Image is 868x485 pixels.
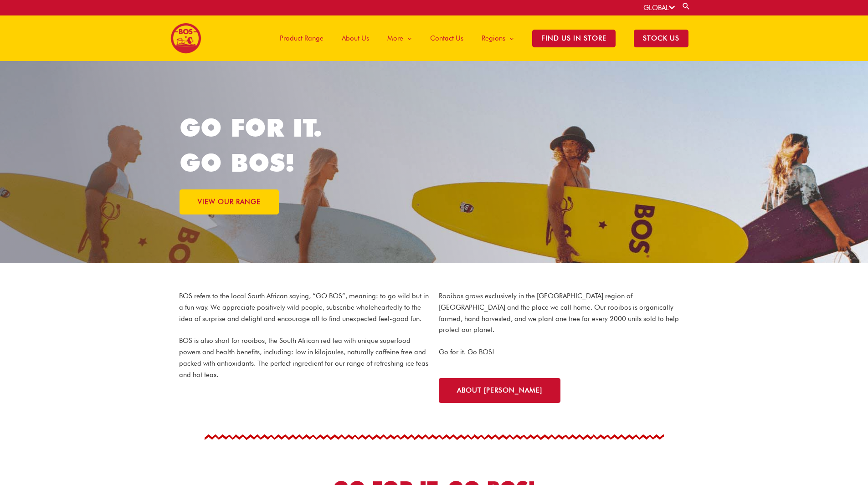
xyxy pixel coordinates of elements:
nav: Site Navigation [264,15,698,61]
a: Contact Us [421,15,473,61]
a: About Us [333,15,378,61]
a: VIEW OUR RANGE [180,189,279,214]
p: Rooibos grows exclusively in the [GEOGRAPHIC_DATA] region of [GEOGRAPHIC_DATA] and the place we c... [439,291,689,336]
a: STOCK US [625,15,698,61]
span: Regions [482,25,505,52]
a: Find Us in Store [523,15,625,61]
span: More [387,25,403,52]
a: About [PERSON_NAME] [439,378,560,403]
h1: GO FOR IT. GO BOS! [180,110,434,180]
a: Regions [473,15,523,61]
span: About [PERSON_NAME] [457,387,542,394]
span: VIEW OUR RANGE [198,199,261,205]
span: Product Range [280,25,324,52]
span: Find Us in Store [532,30,616,47]
a: Search button [682,2,691,10]
img: BOS logo finals-200px [170,23,201,54]
span: Contact Us [430,25,463,52]
p: BOS is also short for rooibos, the South African red tea with unique superfood powers and health ... [179,335,430,380]
a: More [378,15,421,61]
a: Product Range [271,15,333,61]
span: About Us [342,25,369,52]
span: STOCK US [634,30,688,47]
a: GLOBAL [643,4,675,12]
p: BOS refers to the local South African saying, “GO BOS”, meaning: to go wild but in a fun way. We ... [179,291,430,324]
p: Go for it. Go BOS! [439,347,689,358]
